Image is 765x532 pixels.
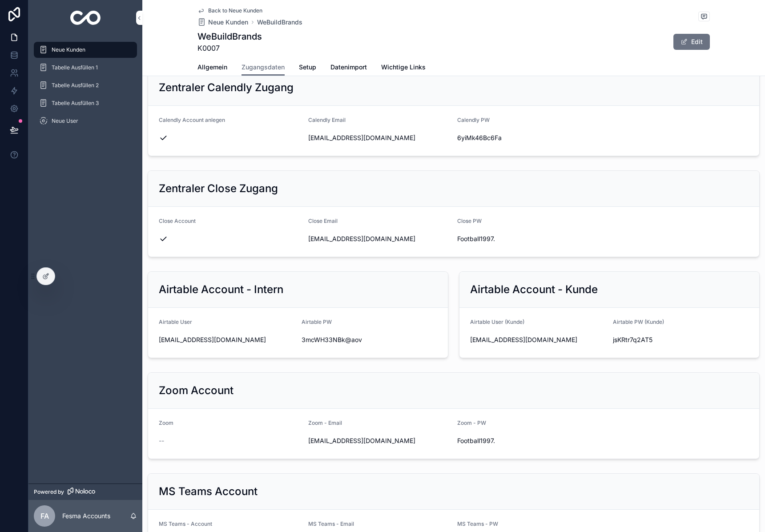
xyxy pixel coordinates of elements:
span: MS Teams - Account [159,520,212,527]
h2: Zentraler Calendly Zugang [159,81,294,95]
a: Neue User [34,113,137,129]
span: MS Teams - Email [308,520,354,527]
span: [EMAIL_ADDRESS][DOMAIN_NAME] [470,335,606,344]
a: Tabelle Ausfüllen 2 [34,77,137,93]
span: 6yiMk46Bc6Fa [457,133,600,142]
a: Tabelle Ausfüllen 3 [34,95,137,111]
a: Neue Kunden [34,42,137,58]
div: scrollable content [28,36,142,141]
a: Allgemein [197,59,227,77]
span: Football1997. [457,234,600,243]
span: Back to Neue Kunden [208,7,262,14]
span: Allgemein [197,63,227,72]
button: Edit [673,34,710,50]
span: Zoom [159,419,173,426]
span: Datenimport [330,63,367,72]
span: Setup [299,63,316,72]
span: Football1997. [457,436,600,445]
span: Airtable PW (Kunde) [613,318,664,325]
span: Tabelle Ausfüllen 1 [52,64,98,71]
a: Wichtige Links [381,59,426,77]
a: Tabelle Ausfüllen 1 [34,60,137,76]
a: Neue Kunden [197,18,248,27]
img: App logo [70,11,101,25]
span: [EMAIL_ADDRESS][DOMAIN_NAME] [308,133,451,142]
a: Powered by [28,484,142,500]
span: Calendly Account anlegen [159,117,225,123]
span: [EMAIL_ADDRESS][DOMAIN_NAME] [308,436,451,445]
a: Back to Neue Kunden [197,7,262,14]
span: Zoom - PW [457,419,486,426]
h2: Zoom Account [159,383,234,398]
span: Calendly Email [308,117,346,123]
span: Tabelle Ausfüllen 3 [52,100,99,107]
a: Zugangsdaten [242,59,285,76]
span: MS Teams - PW [457,520,498,527]
span: Close Account [159,218,196,224]
span: Powered by [34,488,64,496]
span: -- [159,436,164,445]
span: [EMAIL_ADDRESS][DOMAIN_NAME] [308,234,451,243]
span: Airtable User (Kunde) [470,318,524,325]
span: 3mcWH33NBk@aov [302,335,437,344]
span: Neue Kunden [52,46,85,53]
h2: Zentraler Close Zugang [159,181,278,196]
span: Calendly PW [457,117,490,123]
a: Setup [299,59,316,77]
span: jsKRtr7q2AT5 [613,335,749,344]
span: [EMAIL_ADDRESS][DOMAIN_NAME] [159,335,294,344]
h2: Airtable Account - Intern [159,282,283,297]
a: Datenimport [330,59,367,77]
span: Neue Kunden [208,18,248,27]
span: FA [40,511,49,521]
span: Close PW [457,218,482,224]
span: Neue User [52,117,78,125]
h1: WeBuildBrands [197,30,262,43]
span: Airtable User [159,318,192,325]
a: WeBuildBrands [257,18,302,27]
p: Fesma Accounts [62,512,110,520]
span: Tabelle Ausfüllen 2 [52,82,99,89]
h2: MS Teams Account [159,484,258,499]
span: Wichtige Links [381,63,426,72]
span: Zoom - Email [308,419,342,426]
span: Zugangsdaten [242,63,285,72]
span: Close Email [308,218,338,224]
h2: Airtable Account - Kunde [470,282,598,297]
span: Airtable PW [302,318,332,325]
span: K0007 [197,43,262,53]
